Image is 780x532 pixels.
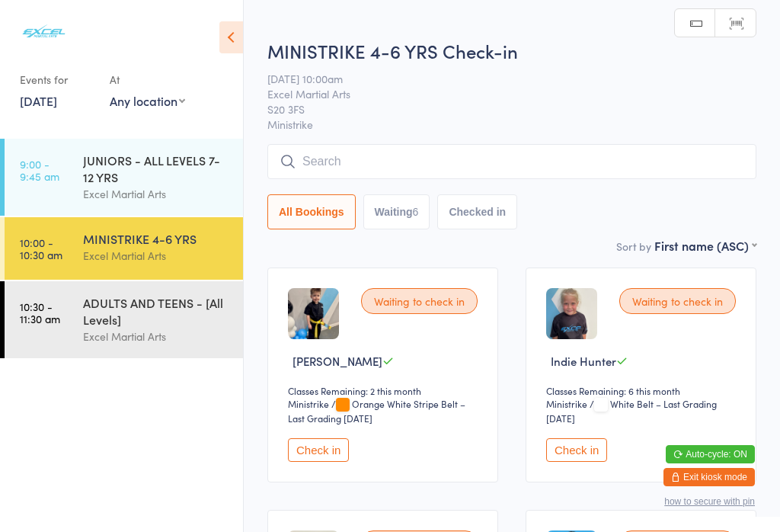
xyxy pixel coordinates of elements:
div: JUNIORS - ALL LEVELS 7-12 YRS [83,152,230,185]
div: Classes Remaining: 6 this month [546,384,740,397]
time: 9:00 - 9:45 am [20,158,59,182]
div: Ministrike [546,397,587,410]
time: 10:00 - 10:30 am [20,236,62,261]
div: At [110,67,185,92]
label: Sort by [616,239,651,254]
span: Indie Hunter [551,353,616,369]
img: Excel Martial Arts [15,11,72,52]
button: Check in [546,438,607,462]
div: Ministrike [288,397,329,410]
div: ADULTS AND TEENS - [All Levels] [83,294,230,328]
span: S20 3FS [267,101,733,117]
div: Waiting to check in [619,288,736,314]
img: image1740392152.png [288,288,339,339]
span: / White Belt – Last Grading [DATE] [546,397,717,425]
span: [DATE] 10:00am [267,71,733,86]
a: 9:00 -9:45 amJUNIORS - ALL LEVELS 7-12 YRSExcel Martial Arts [5,139,243,216]
button: Check in [288,438,349,462]
div: First name (ASC) [654,237,756,254]
input: Search [267,144,756,179]
a: [DATE] [20,92,57,109]
img: image1756316027.png [546,288,597,339]
a: 10:30 -11:30 amADULTS AND TEENS - [All Levels]Excel Martial Arts [5,281,243,358]
div: 6 [413,206,419,218]
button: Auto-cycle: ON [666,445,755,463]
time: 10:30 - 11:30 am [20,300,60,325]
div: Any location [110,92,185,109]
span: Ministrike [267,117,756,132]
div: Classes Remaining: 2 this month [288,384,482,397]
div: Events for [20,67,94,92]
span: / Orange White Stripe Belt – Last Grading [DATE] [288,397,465,425]
div: Waiting to check in [361,288,478,314]
button: Checked in [437,194,517,229]
div: Excel Martial Arts [83,247,230,264]
div: Excel Martial Arts [83,185,230,203]
div: MINISTRIKE 4-6 YRS [83,230,230,247]
button: how to secure with pin [664,496,755,507]
div: Excel Martial Arts [83,328,230,345]
a: 10:00 -10:30 amMINISTRIKE 4-6 YRSExcel Martial Arts [5,217,243,280]
button: Waiting6 [363,194,430,229]
button: Exit kiosk mode [663,468,755,486]
span: [PERSON_NAME] [292,353,382,369]
span: Excel Martial Arts [267,86,733,101]
h2: MINISTRIKE 4-6 YRS Check-in [267,38,756,63]
button: All Bookings [267,194,356,229]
